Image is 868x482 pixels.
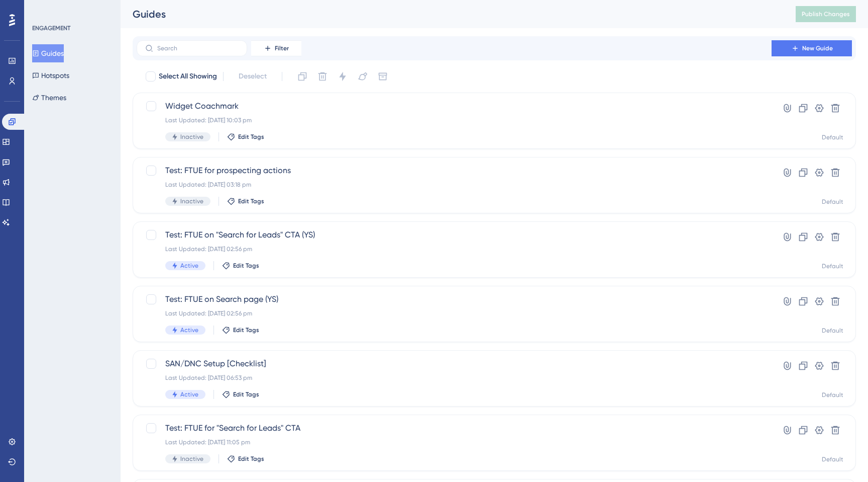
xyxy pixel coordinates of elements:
span: Inactive [180,197,203,205]
div: Default [822,327,843,335]
span: Deselect [239,70,267,83]
button: Edit Tags [227,197,264,205]
div: Default [822,455,843,463]
button: Edit Tags [222,326,259,334]
span: Test: FTUE for "Search for Leads" CTA [165,422,743,434]
div: Default [822,198,843,206]
span: Publish Changes [802,10,850,18]
button: Edit Tags [227,455,264,463]
span: Filter [275,44,289,52]
button: Themes [32,89,66,107]
div: Last Updated: [DATE] 06:53 pm [165,374,743,382]
div: Last Updated: [DATE] 11:05 pm [165,438,743,446]
button: Deselect [230,67,276,86]
button: Edit Tags [227,133,264,141]
span: Test: FTUE for prospecting actions [165,165,743,177]
div: Last Updated: [DATE] 02:56 pm [165,309,743,317]
input: Search [157,45,239,52]
span: New Guide [802,44,833,52]
span: Widget Coachmark [165,100,743,112]
span: Test: FTUE on "Search for Leads" CTA (YS) [165,229,743,241]
div: Default [822,133,843,141]
div: ENGAGEMENT [32,24,70,32]
span: Edit Tags [233,326,259,334]
span: Edit Tags [238,197,264,205]
div: Guides [133,7,771,21]
span: Test: FTUE on Search page (YS) [165,293,743,305]
div: Last Updated: [DATE] 02:56 pm [165,245,743,253]
span: Active [180,390,198,398]
button: Publish Changes [796,6,856,22]
button: Filter [251,40,301,56]
div: Default [822,262,843,270]
span: Edit Tags [233,390,259,398]
div: Last Updated: [DATE] 03:18 pm [165,181,743,189]
button: Edit Tags [222,390,259,398]
span: Edit Tags [238,133,264,141]
button: Hotspots [32,66,69,85]
div: Default [822,391,843,399]
span: Edit Tags [233,262,259,270]
button: Edit Tags [222,262,259,270]
span: Active [180,262,198,270]
span: Edit Tags [238,455,264,463]
span: Active [180,326,198,334]
span: Inactive [180,455,203,463]
div: Last Updated: [DATE] 10:03 pm [165,116,743,124]
span: Inactive [180,133,203,141]
span: Select All Showing [159,70,217,83]
button: New Guide [772,40,852,56]
button: Guides [32,44,64,62]
span: SAN/DNC Setup [Checklist] [165,358,743,370]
